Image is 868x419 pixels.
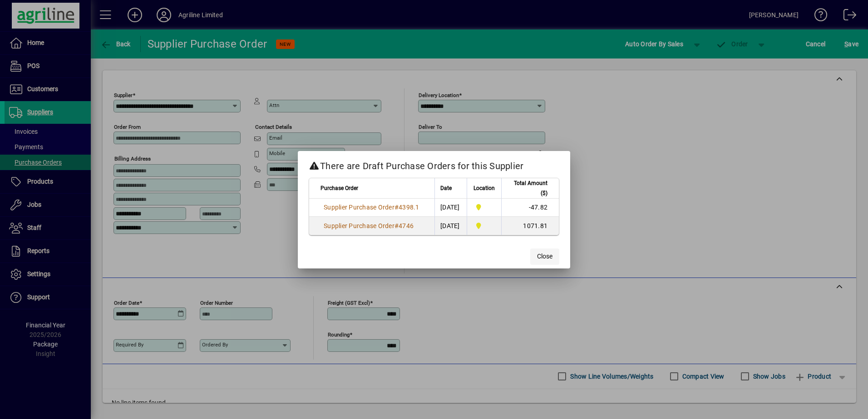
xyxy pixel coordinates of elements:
[434,217,467,235] td: [DATE]
[298,151,570,177] h2: There are Draft Purchase Orders for this Supplier
[473,183,495,193] span: Location
[501,217,559,235] td: 1071.81
[395,204,399,211] span: #
[321,202,423,212] a: Supplier Purchase Order#4398.1
[399,204,419,211] span: 4398.1
[473,221,496,231] span: Dargaville
[507,178,547,198] span: Total Amount ($)
[440,183,452,193] span: Date
[537,252,552,261] span: Close
[530,248,559,265] button: Close
[395,222,399,229] span: #
[399,222,414,229] span: 4746
[321,183,358,193] span: Purchase Order
[473,202,496,212] span: Dargaville
[501,199,559,217] td: -47.82
[324,222,395,229] span: Supplier Purchase Order
[434,199,467,217] td: [DATE]
[321,221,417,231] a: Supplier Purchase Order#4746
[324,204,395,211] span: Supplier Purchase Order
